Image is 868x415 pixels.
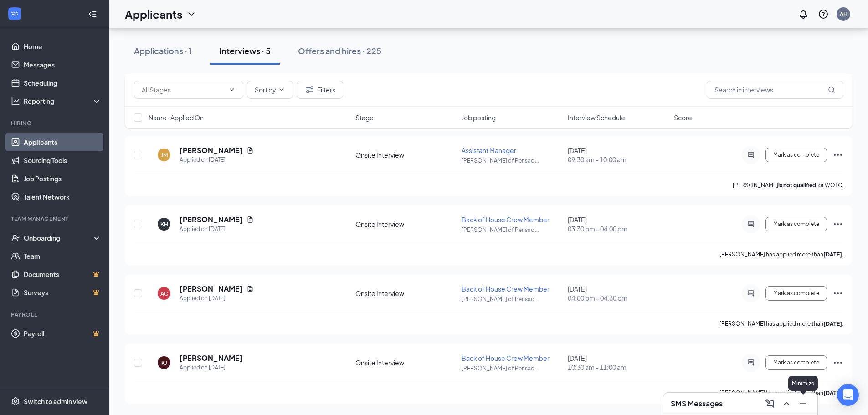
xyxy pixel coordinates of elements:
svg: Ellipses [832,288,843,299]
svg: ActiveChat [745,151,756,159]
span: Job posting [462,113,496,122]
span: Score [674,113,692,122]
svg: Document [247,216,254,223]
b: [DATE] [823,389,842,396]
div: JM [161,151,168,159]
svg: ChevronDown [186,9,197,20]
svg: ChevronDown [278,86,285,93]
p: [PERSON_NAME] of Pensac ... [462,157,562,164]
span: Assistant Manager [462,146,516,154]
div: [DATE] [568,284,668,302]
p: [PERSON_NAME] for WOTC. [733,181,843,189]
a: PayrollCrown [24,324,102,343]
svg: Document [247,147,254,154]
div: Minimize [788,376,818,391]
svg: ActiveChat [745,220,756,228]
a: Scheduling [24,74,102,92]
div: AC [160,290,168,297]
div: [DATE] [568,146,668,164]
p: [PERSON_NAME] of Pensac ... [462,364,562,372]
h1: Applicants [125,6,182,22]
button: Mark as complete [765,355,827,370]
div: Team Management [11,215,100,223]
div: KH [160,220,168,228]
span: Mark as complete [773,290,819,297]
span: 09:30 am - 10:00 am [568,155,668,164]
button: Mark as complete [765,148,827,162]
div: Applied on [DATE] [180,225,254,234]
span: Back of House Crew Member [462,354,550,362]
svg: Ellipses [832,149,843,160]
svg: Settings [11,397,20,406]
span: Mark as complete [773,221,819,227]
svg: Notifications [798,9,809,20]
div: Applied on [DATE] [180,294,254,303]
svg: MagnifyingGlass [828,86,835,93]
span: Back of House Crew Member [462,285,550,293]
p: [PERSON_NAME] of Pensac ... [462,295,562,303]
h5: [PERSON_NAME] [180,215,243,225]
p: [PERSON_NAME] of Pensac ... [462,226,562,234]
svg: WorkstreamLogo [10,9,19,18]
span: Sort by [255,87,276,93]
a: Messages [24,56,102,74]
svg: Minimize [797,398,808,409]
span: Name · Applied On [149,113,204,122]
button: ChevronUp [779,396,794,411]
svg: ActiveChat [745,359,756,366]
input: All Stages [142,85,225,95]
span: Interview Schedule [568,113,625,122]
a: Sourcing Tools [24,151,102,169]
div: Offers and hires · 225 [298,45,381,56]
button: Mark as complete [765,286,827,301]
p: [PERSON_NAME] has applied more than . [719,389,843,397]
svg: ChevronUp [781,398,792,409]
div: Reporting [24,97,102,106]
span: 03:30 pm - 04:00 pm [568,224,668,233]
a: Team [24,247,102,265]
p: [PERSON_NAME] has applied more than . [719,320,843,328]
div: [DATE] [568,215,668,233]
input: Search in interviews [707,81,843,99]
h5: [PERSON_NAME] [180,284,243,294]
div: Switch to admin view [24,397,87,406]
div: Onsite Interview [355,150,456,159]
svg: Ellipses [832,357,843,368]
a: Applicants [24,133,102,151]
b: [DATE] [823,251,842,258]
button: Mark as complete [765,217,827,231]
div: Applied on [DATE] [180,363,243,372]
div: Hiring [11,119,100,127]
p: [PERSON_NAME] has applied more than . [719,251,843,258]
button: Filter Filters [297,81,343,99]
h5: [PERSON_NAME] [180,353,243,363]
b: is not qualified [778,182,816,189]
div: Onsite Interview [355,358,456,367]
a: SurveysCrown [24,283,102,302]
div: Applications · 1 [134,45,192,56]
span: Mark as complete [773,152,819,158]
a: Home [24,37,102,56]
div: Onsite Interview [355,220,456,229]
svg: Document [247,285,254,292]
a: Talent Network [24,188,102,206]
button: ComposeMessage [763,396,777,411]
a: DocumentsCrown [24,265,102,283]
h3: SMS Messages [671,399,723,409]
svg: ComposeMessage [765,398,776,409]
svg: Collapse [88,10,97,19]
svg: Ellipses [832,219,843,230]
a: Job Postings [24,169,102,188]
svg: Filter [304,84,315,95]
span: Back of House Crew Member [462,215,550,224]
div: Applied on [DATE] [180,155,254,164]
div: Payroll [11,311,100,318]
span: 04:00 pm - 04:30 pm [568,293,668,302]
div: Onboarding [24,233,94,242]
div: [DATE] [568,354,668,372]
button: Minimize [796,396,810,411]
b: [DATE] [823,320,842,327]
svg: UserCheck [11,233,20,242]
svg: ChevronDown [228,86,236,93]
svg: Analysis [11,97,20,106]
